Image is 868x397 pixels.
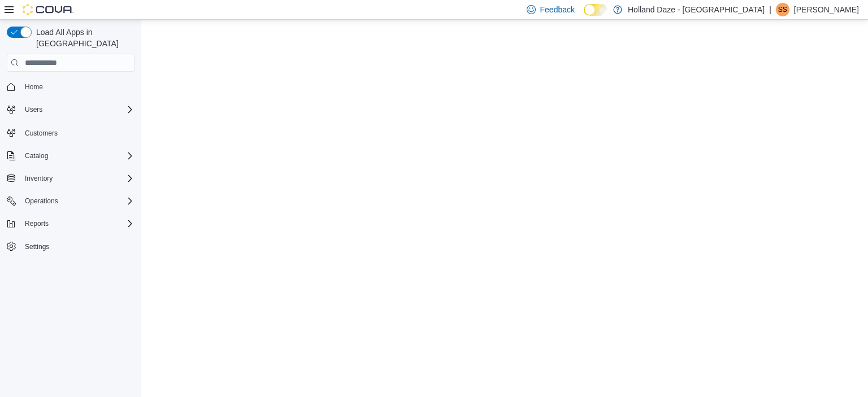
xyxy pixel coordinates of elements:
[25,219,49,228] span: Reports
[25,129,58,138] span: Customers
[20,194,63,208] button: Operations
[20,239,134,254] span: Settings
[584,16,584,16] span: Dark Mode
[2,238,139,255] button: Settings
[25,174,53,183] span: Inventory
[20,125,134,139] span: Customers
[2,124,139,141] button: Customers
[20,172,57,185] button: Inventory
[2,78,139,95] button: Home
[20,240,54,254] a: Settings
[20,80,134,94] span: Home
[25,105,42,114] span: Users
[20,172,134,185] span: Inventory
[2,171,139,186] button: Inventory
[25,82,43,91] span: Home
[23,4,73,15] img: Cova
[2,148,139,164] button: Catalog
[628,3,765,16] p: Holland Daze - [GEOGRAPHIC_DATA]
[25,242,49,251] span: Settings
[769,3,771,16] p: |
[20,217,134,230] span: Reports
[32,27,134,49] span: Load All Apps in [GEOGRAPHIC_DATA]
[778,3,787,16] span: SS
[540,4,575,15] span: Feedback
[20,103,134,116] span: Users
[584,4,607,16] input: Dark Mode
[20,217,53,230] button: Reports
[20,126,62,140] a: Customers
[2,102,139,117] button: Users
[20,80,47,94] a: Home
[20,103,47,116] button: Users
[7,74,134,284] nav: Complex example
[25,197,58,206] span: Operations
[794,3,859,16] p: [PERSON_NAME]
[25,151,48,160] span: Catalog
[2,216,139,232] button: Reports
[20,149,53,163] button: Catalog
[20,149,134,163] span: Catalog
[2,193,139,209] button: Operations
[776,3,789,16] div: Shawn S
[20,194,134,208] span: Operations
